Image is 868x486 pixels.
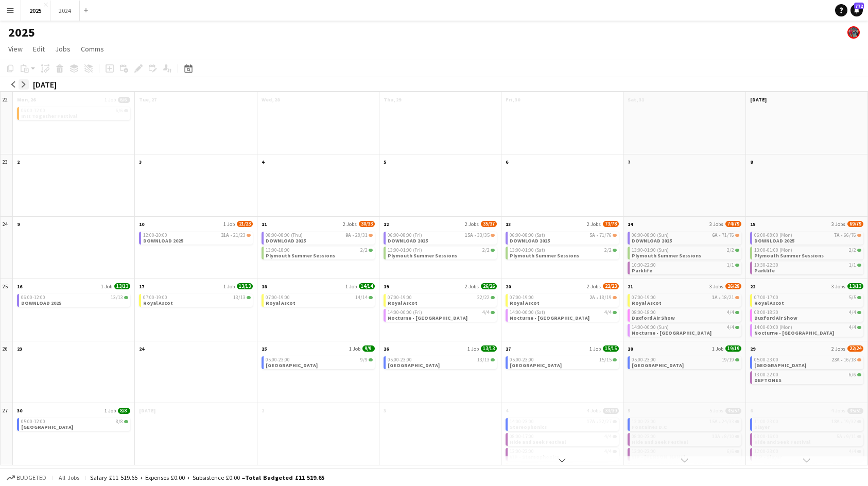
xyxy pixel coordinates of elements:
span: Jobs [55,44,71,54]
span: 3 Jobs [831,221,845,228]
span: Plymouth Summer Sessions [266,252,335,259]
span: 13A [712,434,720,439]
span: 7 [628,159,630,165]
span: Sat, 31 [628,96,644,103]
span: 31A [221,233,229,238]
span: Edit [33,44,45,54]
span: 2 [262,407,264,414]
span: [DATE] [750,96,767,103]
span: 13/13 [481,345,497,352]
span: 25 [262,345,267,352]
span: Slayer [754,424,770,430]
span: 23 [17,345,22,352]
span: Glastonbury [21,424,73,430]
span: 13/13 [491,358,495,361]
span: 13:00-01:00 (Sun) [632,248,669,253]
span: 2 Jobs [465,283,479,290]
span: 07:00-19:00 [510,295,534,300]
app-user-avatar: Lucia Aguirre de Potter [847,26,860,39]
span: 28/31 [369,234,373,237]
div: • [510,233,617,238]
span: 3 Jobs [709,221,723,228]
span: 22/22 [477,295,490,300]
span: 08:00-17:00 [510,434,534,439]
span: 30 [17,407,22,414]
span: 21/23 [237,221,253,227]
span: 30/33 [359,221,375,227]
span: 4/4 [491,311,495,314]
span: 06:00-12:00 [21,108,45,113]
span: 8/8 [118,408,130,414]
span: 07:00-19:00 [266,295,290,300]
span: 1 Job [223,221,235,228]
span: 6 [506,159,508,165]
div: • [754,434,861,439]
span: Glastonbury [266,362,318,369]
span: 3 Jobs [709,283,723,290]
span: 05:00-23:00 [388,357,412,362]
span: 2 Jobs [831,345,845,352]
span: 06:00-08:00 (Fri) [388,233,422,238]
span: 5 Jobs [709,407,723,414]
span: 13/13 [847,283,863,289]
span: Comms [81,44,104,54]
div: 23 [1,154,13,217]
span: 28/31 [355,233,368,238]
span: 1/1 [857,264,861,267]
span: Budgeted [16,474,46,481]
span: 13/13 [477,357,490,362]
span: 3 Jobs [831,283,845,290]
div: [DATE] [33,79,57,90]
span: 07:00-19:00 [388,295,412,300]
span: DOWNLOAD 2025 [510,237,550,244]
span: 2 [17,159,20,165]
span: 69/79 [847,221,863,227]
span: 16/18 [857,358,861,361]
span: 6/6 [124,109,128,112]
span: 06:00-08:00 (Mon) [754,233,792,238]
span: 35/51 [847,408,863,414]
span: Thu, 29 [384,96,401,103]
span: 4 Jobs [831,407,845,414]
span: 08:00-08:00 (Thu) [266,233,303,238]
span: 07:00-19:00 [143,295,167,300]
span: DOWNLOAD 2025 [21,300,61,306]
span: 13/13 [247,296,251,299]
div: • [754,419,861,424]
span: Stereophonics [510,424,547,430]
span: 05:00-23:00 [632,357,656,362]
span: 22/24 [847,345,863,352]
span: 14:00-00:00 (Fri) [388,310,422,315]
span: 6/6 [857,373,861,376]
span: 5/5 [849,295,856,300]
span: 5A [837,434,842,439]
span: 12 [384,221,389,228]
span: 8/10 [724,434,734,439]
span: 73/78 [603,221,619,227]
span: 22/23 [603,283,619,289]
span: Glastonbury [388,362,440,369]
div: 26 [1,341,13,404]
span: 20 [506,283,511,290]
button: 2025 [21,1,50,21]
span: 21 [628,283,633,290]
span: 07:00-17:00 [754,295,778,300]
span: 71/76 [722,233,734,238]
span: 772 [854,3,864,9]
button: 2024 [50,1,80,21]
span: Plymouth Summer Sessions [388,252,457,259]
span: 10:30-22:30 [754,263,778,268]
div: • [143,233,250,238]
span: 35/37 [481,221,497,227]
span: 05:00-23:00 [754,357,778,362]
span: 2/2 [482,248,490,253]
span: 1 Job [101,283,112,290]
span: 4/4 [613,435,617,438]
span: 15 [750,221,755,228]
span: 15A [709,419,718,424]
span: Royal Ascot [143,300,173,306]
span: 6/6 [849,372,856,377]
span: 71/76 [735,234,739,237]
span: DOWNLOAD 2025 [143,237,183,244]
span: 14:00-00:00 (Sun) [632,325,669,330]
